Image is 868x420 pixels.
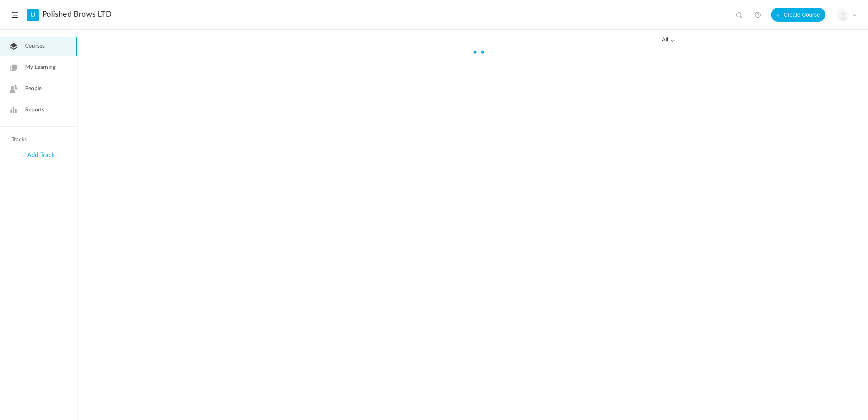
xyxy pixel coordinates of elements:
[27,9,39,21] a: U
[12,137,64,143] h4: Tracks
[25,63,55,72] span: My Learning
[25,106,44,114] span: Reports
[662,37,674,43] span: all
[25,42,45,50] span: Courses
[837,10,848,20] img: user-image.png
[42,10,112,19] a: Polished Brows LTD
[22,152,55,158] a: + Add Track
[25,85,41,93] span: People
[771,8,825,22] button: Create Course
